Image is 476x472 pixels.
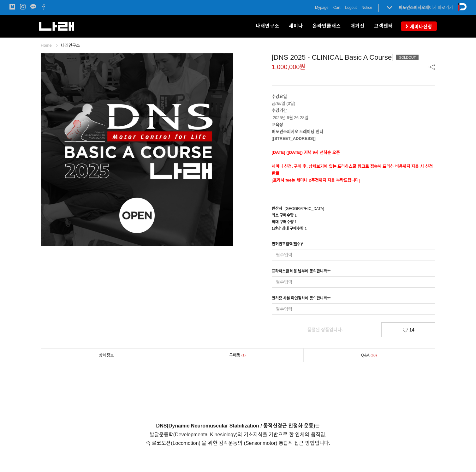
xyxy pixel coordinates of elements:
div: SOLDOUT [396,55,419,60]
a: 상세정보 [41,349,172,362]
a: Notice [361,4,372,11]
span: 품절된 상품입니다. [307,327,343,332]
span: 최소 구매수량 [272,213,294,218]
span: 세미나 [289,23,303,29]
div: 프라하스쿨 비용 납부에 동의합니까? [272,268,331,276]
span: 온라인클래스 [312,23,341,29]
strong: 교육장 [272,122,283,127]
strong: [[STREET_ADDRESS]] [272,136,316,141]
strong: 퍼포먼스피지오 트레이닝 센터 [272,129,323,134]
a: 세미나신청 [401,21,437,31]
strong: DNS(Dynamic Neuromuscular Stabilization / 동적신경근 안정화 운동) [156,423,315,428]
strong: 세미나 신청, 구매 후, 상세보기에 있는 프라하스쿨 링크로 접속해 프라하 비용까지 지불 시 신청완료 [272,164,433,176]
a: 퍼포먼스피지오페이지 바로가기 [399,5,453,10]
span: [DATE] ([DATE]) 저녁 9시 선착순 오픈 [272,150,340,155]
span: 63 [370,352,378,359]
span: [GEOGRAPHIC_DATA] [285,206,324,211]
div: 면허번호입력(필수) [272,241,304,249]
p: 2025년 9월 26-28일 [272,107,436,121]
span: 즉 로코모션(Locomotion) 을 위한 감각운동의 (Sensorimotor) 통합적 접근 방법입니다. [146,440,330,446]
span: 나래연구소 [256,23,279,29]
a: 구매평1 [172,349,304,362]
a: Home [41,43,52,48]
input: 필수입력 [272,276,436,288]
span: 원산지 [272,206,282,211]
a: 세미나 [284,15,308,37]
span: 매거진 [350,23,365,29]
strong: 수강요일 [272,94,287,99]
span: 1 [305,226,307,231]
span: 발달운동학(Developmental Kinesiology)의 기초지식을 기반으로 한 인체의 움직임, [150,432,326,437]
span: 1,000,000원 [272,64,306,70]
input: 필수입력 [272,303,436,315]
a: 14 [381,322,436,337]
a: Q&A63 [304,349,435,362]
span: 1 [241,352,247,359]
div: 면허증 사본 확인절차에 동의합니까? [272,295,331,303]
a: 온라인클래스 [308,15,346,37]
p: 금/토/일 (3일) [272,93,436,107]
strong: 수강기간 [272,108,287,113]
strong: 퍼포먼스피지오 [399,5,425,10]
span: 는 [156,423,320,428]
a: Cart [333,4,341,11]
a: 나래연구소 [251,15,284,37]
span: 고객센터 [374,23,393,29]
div: [DNS 2025 - CLINICAL Basic A Course] [272,53,436,62]
input: 필수입력 [272,249,436,260]
span: 1 [295,213,297,218]
span: 1인당 최대 구매수량 [272,226,304,231]
span: 최대 구매수량 [272,220,294,224]
a: 고객센터 [369,15,398,37]
a: 매거진 [346,15,369,37]
a: Mypage [315,4,329,11]
a: 나래연구소 [61,43,80,48]
span: 세미나신청 [408,23,432,30]
span: 14 [409,327,414,332]
span: 1 [295,220,297,224]
span: [프라하 fee는 세미나 2주전까지 지불 부탁드립니다] [272,178,360,182]
a: Logout [345,4,357,11]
